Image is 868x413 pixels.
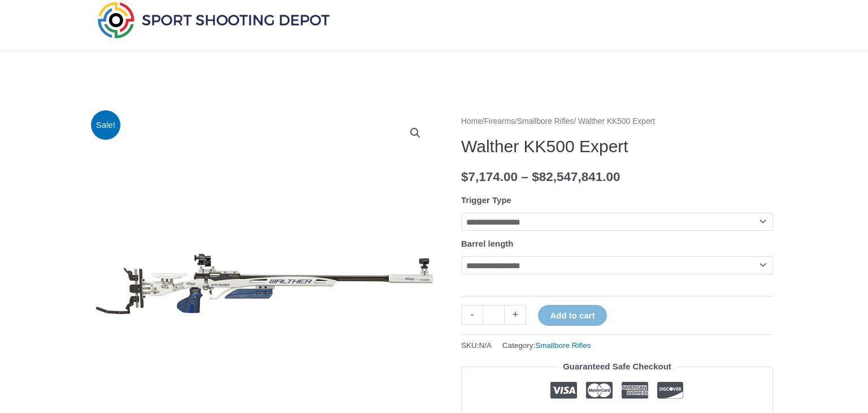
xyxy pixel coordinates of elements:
[532,170,539,184] span: $
[461,338,492,352] span: SKU:
[538,305,606,326] button: Add to cart
[461,117,482,126] a: Home
[405,123,426,143] a: View full-screen image gallery
[479,341,492,350] span: N/A
[461,114,773,129] nav: Breadcrumb
[91,110,121,140] span: Sale!
[461,195,511,205] label: Trigger Type
[461,170,518,184] bdi: 7,174.00
[558,359,676,375] legend: Guaranteed Safe Checkout
[483,305,505,325] input: Product quantity
[461,239,514,248] label: Barrel length
[461,136,773,157] h1: Walther KK500 Expert
[535,341,591,350] a: Smallbore Rifles
[461,305,483,325] a: -
[517,117,574,126] a: Smallbore Rifles
[521,170,528,184] span: –
[505,305,526,325] a: +
[461,170,468,184] span: $
[532,170,620,184] bdi: 82,547,841.00
[502,338,591,352] span: Category:
[484,117,515,126] a: Firearms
